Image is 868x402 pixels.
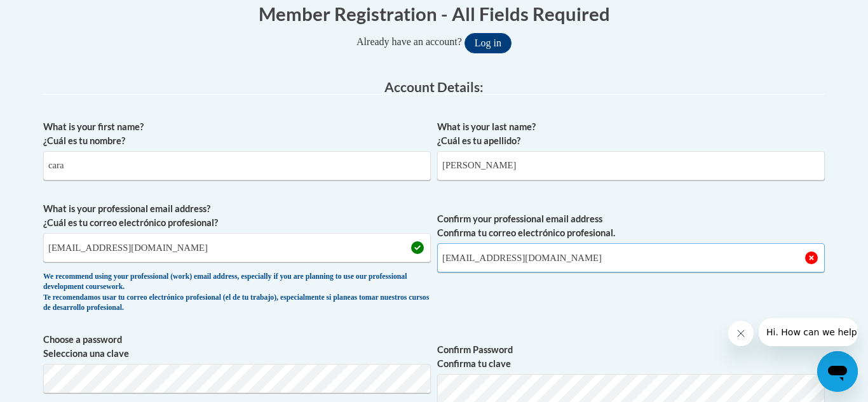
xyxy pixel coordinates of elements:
[43,233,431,262] input: Metadata input
[437,212,825,240] label: Confirm your professional email address Confirma tu correo electrónico profesional.
[43,120,431,148] label: What is your first name? ¿Cuál es tu nombre?
[384,79,484,95] span: Account Details:
[817,351,858,392] iframe: Button to launch messaging window
[43,202,431,230] label: What is your professional email address? ¿Cuál es tu correo electrónico profesional?
[356,36,462,47] span: Already have an account?
[43,272,431,314] div: We recommend using your professional (work) email address, especially if you are planning to use ...
[437,120,825,148] label: What is your last name? ¿Cuál es tu apellido?
[43,1,825,27] h1: Member Registration - All Fields Required
[437,243,825,272] input: Required
[43,151,431,180] input: Metadata input
[759,318,858,346] iframe: Message from company
[437,343,825,371] label: Confirm Password Confirma tu clave
[437,151,825,180] input: Metadata input
[8,9,103,19] span: Hi. How can we help?
[728,321,754,346] iframe: Close message
[465,33,512,53] button: Log in
[43,333,431,361] label: Choose a password Selecciona una clave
